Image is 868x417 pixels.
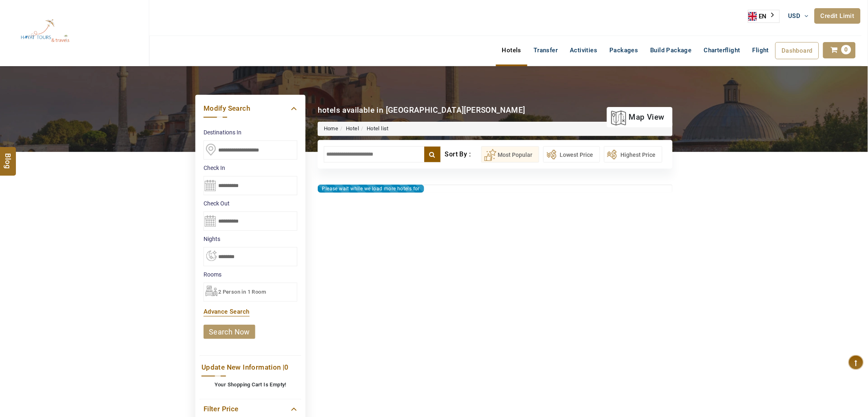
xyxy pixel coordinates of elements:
a: Filter Price [204,404,297,415]
a: Activities [564,42,604,58]
div: Sort By : [445,146,481,163]
a: Charterflight [698,42,746,58]
div: Language [748,10,780,23]
a: Hotel [346,125,359,132]
a: Hotels [496,42,527,58]
a: Flight [746,42,775,58]
b: Your Shopping Cart Is Empty! [215,381,286,388]
label: nights [204,235,297,243]
a: Update New Information |0 [201,362,299,373]
a: Home [324,125,339,132]
a: Transfer [527,42,564,58]
span: Dashboard [782,47,813,54]
a: map view [611,108,664,126]
span: Charterflight [704,47,740,54]
span: 0 [285,363,289,371]
span: 0 [841,45,851,54]
span: Flight [753,47,769,54]
a: Advance Search [204,308,250,315]
div: Please wait while we load more hotels for you [318,185,424,193]
button: Most Popular [481,146,539,163]
button: Lowest Price [543,146,600,163]
aside: Language selected: English [748,10,780,23]
a: Packages [604,42,644,58]
a: search now [204,325,255,339]
button: Highest Price [604,146,662,163]
label: Destinations In [204,128,297,136]
div: hotels available in [GEOGRAPHIC_DATA][PERSON_NAME] [318,105,525,116]
li: Hotel list [359,125,389,133]
span: Blog [3,154,13,161]
label: Check In [204,164,297,172]
a: 0 [823,42,856,58]
a: Build Package [644,42,698,58]
label: Rooms [204,270,297,279]
a: EN [748,10,779,22]
a: Credit Limit [815,8,861,24]
span: 2 Person in 1 Room [218,289,266,295]
a: Modify Search [204,103,297,114]
img: The Royal Line Holidays [6,4,84,59]
span: USD [788,12,801,20]
label: Check Out [204,199,297,207]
